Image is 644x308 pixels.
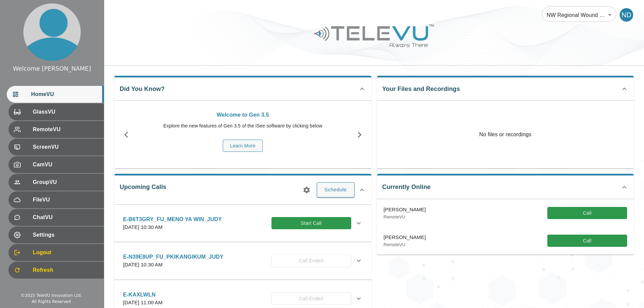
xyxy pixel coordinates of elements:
div: Logout [8,244,104,261]
p: [PERSON_NAME] [384,234,426,241]
span: ChatVU [33,213,98,221]
p: E-N39E8UP_FU_PKIKANGIKUM_JUDY [123,253,223,261]
div: All Rights Reserved [32,299,71,305]
img: Logo [313,22,435,50]
span: Logout [33,248,98,257]
div: NW Regional Wound Care [542,5,616,24]
p: [DATE] 10:30 AM [123,261,223,269]
span: RemoteVU [33,125,98,134]
img: profile.png [23,3,81,61]
div: ScreenVU [8,139,104,156]
div: HomeVU [7,86,104,103]
p: [PERSON_NAME] [384,206,426,214]
div: Refresh [8,262,104,279]
div: Welcome [PERSON_NAME] [13,64,91,73]
div: GlassVU [8,103,104,120]
div: E-N39E8UP_FU_PKIKANGIKUM_JUDY[DATE] 10:30 AMCall Ended [118,249,368,273]
span: HomeVU [31,90,98,98]
p: Explore the new features of Gen 3.5 of the iSee software by clicking below [142,122,344,129]
div: ND [620,8,633,22]
p: [DATE] 11:00 AM [123,299,163,307]
span: CamVU [33,161,98,169]
span: Refresh [33,266,98,274]
span: FileVU [33,196,98,204]
div: FileVU [8,191,104,208]
p: RemoteVU [384,241,426,248]
button: Schedule [317,182,355,197]
span: Settings [33,231,98,239]
button: Call [547,235,627,247]
div: GroupVU [8,174,104,191]
p: E-B6T3GRY_FU_MENO YA WIN_JUDY [123,215,222,223]
div: CamVU [8,156,104,173]
span: GroupVU [33,178,98,186]
span: GlassVU [33,108,98,116]
button: Learn More [223,140,263,152]
button: Call [547,207,627,219]
p: RemoteVU [384,214,426,220]
p: Welcome to Gen 3.5 [142,111,344,119]
div: ChatVU [8,209,104,226]
p: No files or recordings [377,101,634,168]
div: E-B6T3GRY_FU_MENO YA WIN_JUDY[DATE] 10:30 AMStart Call [118,211,368,235]
div: RemoteVU [8,121,104,138]
p: [DATE] 10:30 AM [123,223,222,231]
span: ScreenVU [33,143,98,151]
p: E-KAXLWLN [123,291,163,299]
div: Settings [8,227,104,243]
button: Start Call [271,217,351,230]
